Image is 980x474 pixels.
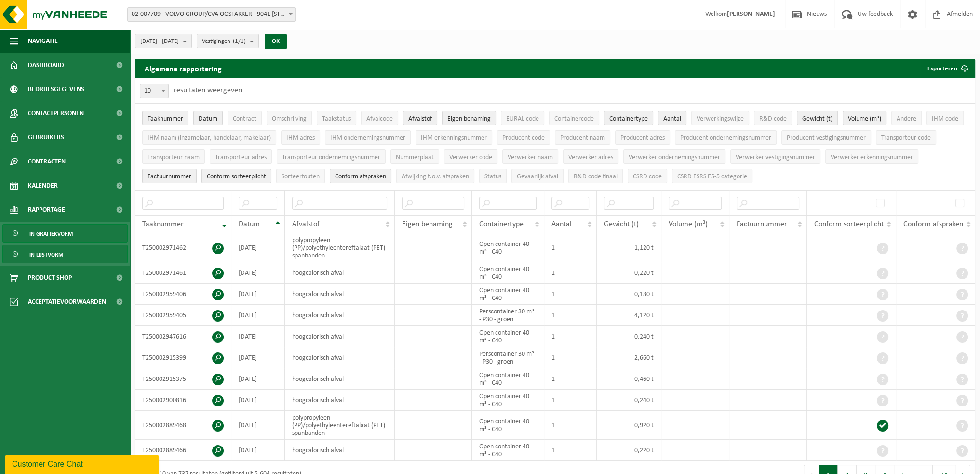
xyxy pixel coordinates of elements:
[672,169,752,183] button: CSRD ESRS E5-5 categorieCSRD ESRS E5-5 categorie: Activate to sort
[881,135,931,142] span: Transporteur code
[135,305,231,326] td: T250002959405
[781,130,871,145] button: Producent vestigingsnummerProducent vestigingsnummer: Activate to sort
[754,111,792,125] button: R&D codeR&amp;D code: Activate to sort
[140,84,168,98] span: 10
[292,220,320,228] span: Afvalstof
[897,115,916,122] span: Andere
[736,154,815,161] span: Verwerker vestigingsnummer
[330,135,405,142] span: IHM ondernemingsnummer
[135,326,231,347] td: T250002947616
[193,111,223,125] button: DatumDatum: Activate to sort
[396,154,434,161] span: Nummerplaat
[421,135,487,142] span: IHM erkenningsnummer
[597,262,661,284] td: 0,220 t
[135,440,231,461] td: T250002889466
[148,173,191,180] span: Factuurnummer
[285,326,395,347] td: hoogcalorisch afval
[128,8,295,21] span: 02-007709 - VOLVO GROUP/CVA OOSTAKKER - 9041 OOSTAKKER, SMALLEHEERWEG 31
[620,135,665,142] span: Producent adres
[285,284,395,305] td: hoogcalorisch afval
[472,368,544,390] td: Open container 40 m³ - C40
[544,262,597,284] td: 1
[623,149,725,164] button: Verwerker ondernemingsnummerVerwerker ondernemingsnummer: Activate to sort
[285,411,395,440] td: polypropyleen (PP)/polyethyleentereftalaat (PET) spanbanden
[416,130,492,145] button: IHM erkenningsnummerIHM erkenningsnummer: Activate to sort
[231,347,285,368] td: [DATE]
[28,198,65,222] span: Rapportage
[697,115,744,122] span: Verwerkingswijze
[658,111,686,125] button: AantalAantal: Activate to sort
[604,111,653,125] button: ContainertypeContainertype: Activate to sort
[207,173,266,180] span: Conform sorteerplicht
[449,154,492,161] span: Verwerker code
[135,284,231,305] td: T250002959406
[568,154,613,161] span: Verwerker adres
[891,111,922,125] button: AndereAndere: Activate to sort
[511,169,564,183] button: Gevaarlijk afval : Activate to sort
[560,135,605,142] span: Producent naam
[285,347,395,368] td: hoogcalorisch afval
[330,169,391,183] button: Conform afspraken : Activate to sort
[680,135,771,142] span: Producent ondernemingsnummer
[28,125,64,149] span: Gebruikers
[554,115,594,122] span: Containercode
[231,440,285,461] td: [DATE]
[142,130,276,145] button: IHM naam (inzamelaar, handelaar, makelaar)IHM naam (inzamelaar, handelaar, makelaar): Activate to...
[281,130,320,145] button: IHM adresIHM adres: Activate to sort
[403,111,437,125] button: AfvalstofAfvalstof: Activate to sort
[544,390,597,411] td: 1
[28,77,84,101] span: Bedrijfsgegevens
[677,173,747,180] span: CSRD ESRS E5-5 categorie
[127,7,296,22] span: 02-007709 - VOLVO GROUP/CVA OOSTAKKER - 9041 OOSTAKKER, SMALLEHEERWEG 31
[29,245,63,264] span: In lijstvorm
[597,326,661,347] td: 0,240 t
[285,262,395,284] td: hoogcalorisch afval
[282,154,380,161] span: Transporteur ondernemingsnummer
[140,84,169,98] span: 10
[28,290,106,314] span: Acceptatievoorwaarden
[272,115,307,122] span: Omschrijving
[814,220,884,228] span: Conform sorteerplicht
[28,53,64,77] span: Dashboard
[825,149,918,164] button: Verwerker erkenningsnummerVerwerker erkenningsnummer: Activate to sort
[472,440,544,461] td: Open container 40 m³ - C40
[502,149,558,164] button: Verwerker naamVerwerker naam: Activate to sort
[148,115,183,122] span: Taaknummer
[549,111,599,125] button: ContainercodeContainercode: Activate to sort
[551,220,572,228] span: Aantal
[544,305,597,326] td: 1
[544,440,597,461] td: 1
[802,115,832,122] span: Gewicht (t)
[366,115,393,122] span: Afvalcode
[28,174,58,198] span: Kalender
[396,169,474,183] button: Afwijking t.o.v. afsprakenAfwijking t.o.v. afspraken: Activate to sort
[231,390,285,411] td: [DATE]
[28,101,84,125] span: Contactpersonen
[28,149,66,174] span: Contracten
[629,154,720,161] span: Verwerker ondernemingsnummer
[568,169,623,183] button: R&D code finaalR&amp;D code finaal: Activate to sort
[142,220,184,228] span: Taaknummer
[508,154,553,161] span: Verwerker naam
[544,233,597,262] td: 1
[335,173,386,180] span: Conform afspraken
[628,169,667,183] button: CSRD codeCSRD code: Activate to sort
[675,130,777,145] button: Producent ondernemingsnummerProducent ondernemingsnummer: Activate to sort
[265,34,287,49] button: OK
[231,284,285,305] td: [DATE]
[727,11,775,18] strong: [PERSON_NAME]
[2,245,128,263] a: In lijstvorm
[843,111,886,125] button: Volume (m³)Volume (m³): Activate to sort
[228,111,262,125] button: ContractContract: Activate to sort
[544,326,597,347] td: 1
[408,115,432,122] span: Afvalstof
[142,111,188,125] button: TaaknummerTaaknummer: Activate to remove sorting
[148,135,271,142] span: IHM naam (inzamelaar, handelaar, makelaar)
[285,440,395,461] td: hoogcalorisch afval
[285,233,395,262] td: polypropyleen (PP)/polyethyleentereftalaat (PET) spanbanden
[472,326,544,347] td: Open container 40 m³ - C40
[277,149,386,164] button: Transporteur ondernemingsnummerTransporteur ondernemingsnummer : Activate to sort
[517,173,558,180] span: Gevaarlijk afval
[506,115,539,122] span: EURAL code
[29,225,73,243] span: In grafiekvorm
